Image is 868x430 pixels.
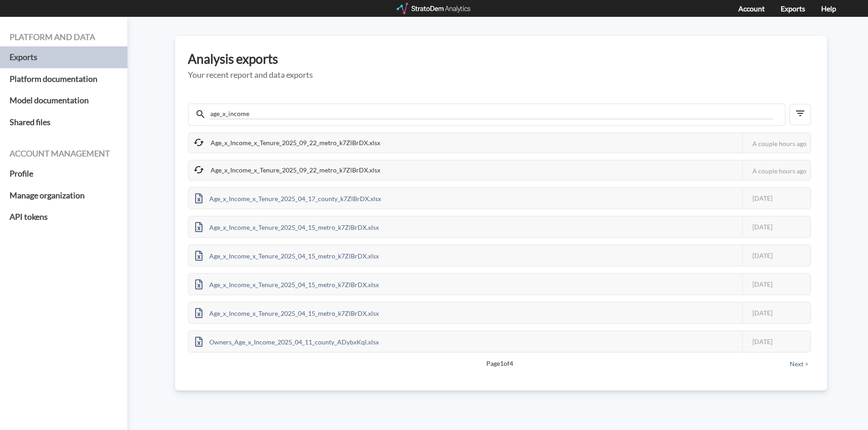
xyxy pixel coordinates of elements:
div: Age_x_Income_x_Tenure_2025_04_15_metro_k7ZlBrDX.xlsx [189,217,385,237]
div: Age_x_Income_x_Tenure_2025_09_22_metro_k7ZlBrDX.xlsx [189,161,387,180]
div: Owners_Age_x_Income_2025_04_11_county_ADybxKql.xlsx [189,331,385,352]
div: [DATE] [742,245,810,266]
div: Age_x_Income_x_Tenure_2025_04_15_metro_k7ZlBrDX.xlsx [189,245,385,266]
div: [DATE] [742,188,810,208]
div: [DATE] [742,274,810,294]
h5: Your recent report and data exports [188,71,814,80]
a: Age_x_Income_x_Tenure_2025_04_15_metro_k7ZlBrDX.xlsx [189,251,385,258]
a: Account [738,4,765,13]
div: A couple hours ago [742,161,810,181]
a: Age_x_Income_x_Tenure_2025_04_15_metro_k7ZlBrDX.xlsx [189,279,385,287]
h4: Account management [10,149,118,158]
div: Age_x_Income_x_Tenure_2025_04_17_county_k7ZlBrDX.xlsx [189,188,388,208]
a: Age_x_Income_x_Tenure_2025_04_15_metro_k7ZlBrDX.xlsx [189,308,385,316]
a: Exports [10,46,118,68]
button: Next > [787,359,811,369]
a: Shared files [10,111,118,133]
div: [DATE] [742,217,810,237]
a: Exports [781,4,805,13]
a: Owners_Age_x_Income_2025_04_11_county_ADybxKql.xlsx [189,337,385,344]
div: [DATE] [742,331,810,352]
a: Age_x_Income_x_Tenure_2025_04_15_metro_k7ZlBrDX.xlsx [189,222,385,230]
h4: Platform and data [10,33,118,42]
div: [DATE] [742,303,810,323]
a: Profile [10,163,118,185]
a: Age_x_Income_x_Tenure_2025_04_17_county_k7ZlBrDX.xlsx [189,193,388,201]
a: Model documentation [10,90,118,111]
a: Help [821,4,836,13]
div: A couple hours ago [742,133,810,154]
div: Age_x_Income_x_Tenure_2025_04_15_metro_k7ZlBrDX.xlsx [189,274,385,294]
a: Platform documentation [10,68,118,90]
h3: Analysis exports [188,52,814,66]
input: Filter by file name [209,109,773,119]
div: Age_x_Income_x_Tenure_2025_04_15_metro_k7ZlBrDX.xlsx [189,303,385,323]
a: Manage organization [10,185,118,207]
div: Age_x_Income_x_Tenure_2025_09_22_metro_k7ZlBrDX.xlsx [189,133,387,152]
a: API tokens [10,206,118,228]
span: Page 1 of 4 [220,359,779,368]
